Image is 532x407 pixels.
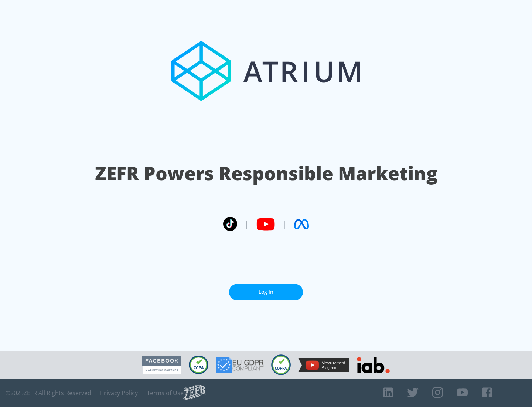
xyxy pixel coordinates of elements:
a: Terms of Use [147,389,184,397]
img: COPPA Compliant [271,354,291,375]
a: Log In [229,284,303,300]
a: Privacy Policy [100,389,138,397]
span: | [245,219,249,230]
span: | [282,219,287,230]
img: CCPA Compliant [189,356,208,374]
img: Facebook Marketing Partner [142,356,181,374]
span: © 2025 ZEFR All Rights Reserved [6,389,91,397]
img: GDPR Compliant [216,357,264,373]
img: IAB [357,357,390,373]
h1: ZEFR Powers Responsible Marketing [95,161,437,186]
img: YouTube Measurement Program [298,358,349,372]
